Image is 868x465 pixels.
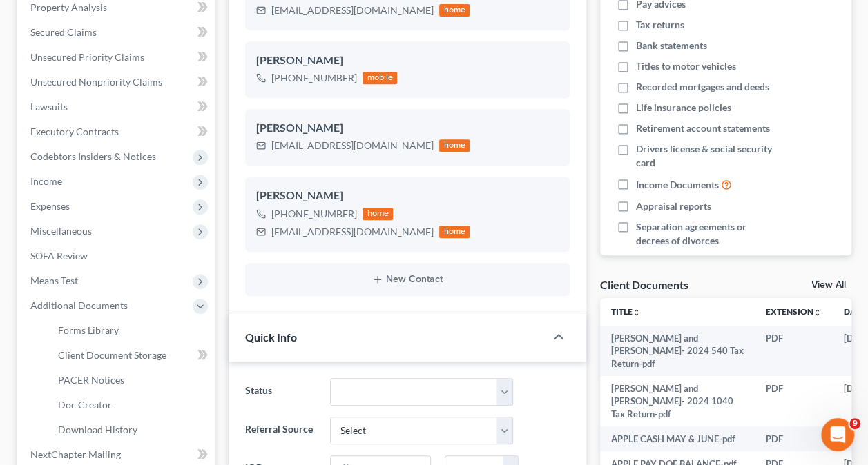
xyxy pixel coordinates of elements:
span: Titles to motor vehicles [636,59,736,73]
span: Retirement account statements [636,121,770,135]
a: Extensionunfold_more [766,306,822,317]
span: Quick Info [245,330,297,344]
a: Forms Library [47,318,215,343]
span: Life insurance policies [636,101,731,115]
a: Lawsuits [19,95,215,119]
td: PDF [755,326,833,376]
i: unfold_more [813,308,822,317]
span: Recorded mortgages and deeds [636,80,769,94]
span: Miscellaneous [30,225,92,237]
a: Titleunfold_more [611,306,641,317]
span: Means Test [30,275,78,286]
td: PDF [755,376,833,426]
span: Appraisal reports [636,199,711,213]
span: 9 [849,418,860,429]
a: View All [811,280,846,290]
div: [PERSON_NAME] [256,120,559,137]
div: [EMAIL_ADDRESS][DOMAIN_NAME] [271,3,434,17]
span: PACER Notices [58,374,124,386]
span: Additional Documents [30,299,128,311]
a: Download History [47,417,215,442]
div: home [439,226,470,238]
span: Tax returns [636,18,684,32]
span: Property Analysis [30,1,107,13]
td: [PERSON_NAME] and [PERSON_NAME]- 2024 540 Tax Return-pdf [600,326,755,376]
div: [PHONE_NUMBER] [271,71,357,85]
div: [EMAIL_ADDRESS][DOMAIN_NAME] [271,225,434,239]
i: unfold_more [633,308,641,317]
span: Codebtors Insiders & Notices [30,150,156,162]
span: Secured Claims [30,26,97,38]
div: Client Documents [600,277,688,292]
div: home [439,139,470,152]
a: SOFA Review [19,244,215,268]
div: mobile [363,72,397,84]
td: [PERSON_NAME] and [PERSON_NAME]- 2024 1040 Tax Return-pdf [600,376,755,426]
a: PACER Notices [47,368,215,393]
label: Status [238,378,322,406]
span: NextChapter Mailing [30,448,121,460]
span: Download History [58,424,137,435]
label: Referral Source [238,417,322,444]
div: home [439,4,470,17]
iframe: Intercom live chat [821,418,854,451]
a: Unsecured Nonpriority Claims [19,70,215,95]
span: SOFA Review [30,250,88,261]
a: Doc Creator [47,393,215,417]
td: PDF [755,426,833,451]
span: Separation agreements or decrees of divorces [636,220,777,248]
div: [EMAIL_ADDRESS][DOMAIN_NAME] [271,139,434,152]
td: APPLE CASH MAY & JUNE-pdf [600,426,755,451]
button: New Contact [256,274,559,285]
div: home [363,208,393,220]
span: Executory Contracts [30,126,119,137]
div: [PERSON_NAME] [256,188,559,204]
span: Drivers license & social security card [636,142,777,170]
div: [PHONE_NUMBER] [271,207,357,221]
a: Executory Contracts [19,119,215,144]
span: Bank statements [636,39,707,52]
span: Client Document Storage [58,349,166,361]
span: Forms Library [58,324,119,336]
span: Income Documents [636,178,719,192]
div: [PERSON_NAME] [256,52,559,69]
a: Unsecured Priority Claims [19,45,215,70]
span: Doc Creator [58,399,112,410]
span: Expenses [30,200,70,212]
span: Unsecured Nonpriority Claims [30,76,162,88]
a: Client Document Storage [47,343,215,368]
span: Income [30,175,62,187]
span: Lawsuits [30,101,68,112]
a: Secured Claims [19,20,215,45]
span: Unsecured Priority Claims [30,51,144,63]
